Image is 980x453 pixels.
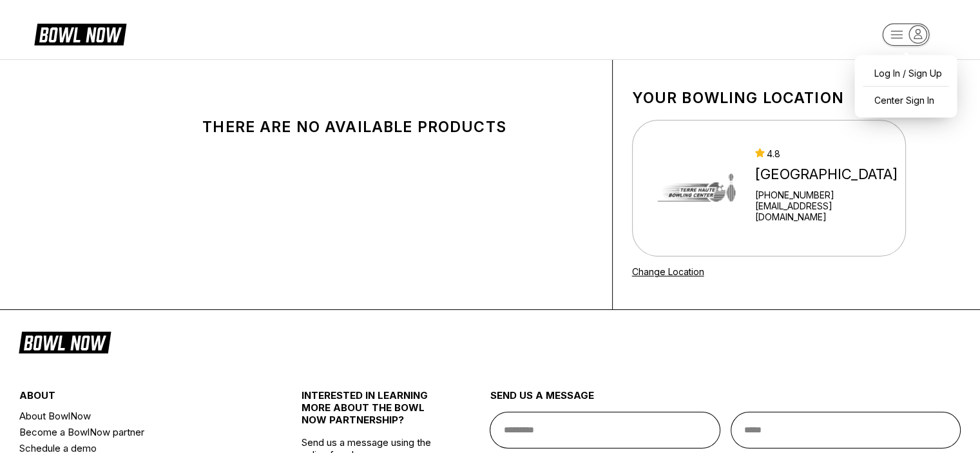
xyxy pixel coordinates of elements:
[19,424,255,440] a: Become a BowlNow partner
[632,89,906,107] h1: Your bowling location
[755,189,900,200] div: [PHONE_NUMBER]
[755,166,900,183] div: [GEOGRAPHIC_DATA]
[649,140,744,236] img: Terre Haute Bowling Center
[755,200,900,222] a: [EMAIL_ADDRESS][DOMAIN_NAME]
[755,148,900,159] div: 4.8
[861,62,950,84] a: Log In / Sign Up
[19,408,255,424] a: About BowlNow
[490,389,961,412] div: send us a message
[155,118,554,136] div: There are no available products
[302,389,443,436] div: INTERESTED IN LEARNING MORE ABOUT THE BOWL NOW PARTNERSHIP?
[19,389,255,408] div: about
[861,89,950,111] a: Center Sign In
[632,266,704,277] a: Change Location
